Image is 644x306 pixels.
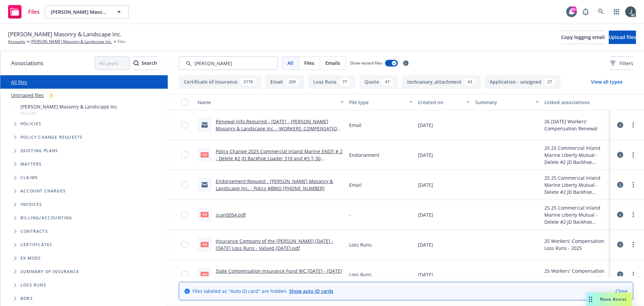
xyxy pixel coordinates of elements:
[20,270,79,274] span: Summary of insurance
[181,181,188,188] input: Toggle Row Selected
[181,241,188,248] input: Toggle Row Selected
[349,122,362,129] span: Email
[561,31,605,44] button: Copy logging email
[544,99,608,106] div: Linked associations
[181,99,188,105] input: Select all
[561,34,605,40] span: Copy logging email
[579,5,592,18] a: Report a Bug
[609,34,636,40] span: Upload files
[544,274,604,281] div: Loss Runs - 2025
[610,56,633,70] button: Filters
[5,2,42,21] a: Files
[20,135,83,139] span: Policy change requests
[544,144,608,166] div: 25 25 Commercial Inland Marine Liberty Mutual - Delete #2 JD Backhoe Loader 310 and #3 T-30 Bobcat
[586,293,632,306] button: Nova Assist
[20,110,118,116] span: Account
[360,75,398,89] button: Quote
[629,241,637,249] a: more
[609,31,636,44] button: Upload files
[625,6,636,17] img: photo
[629,211,637,219] a: more
[350,60,382,66] span: Show nested files
[198,99,336,106] div: Name
[20,216,72,220] span: Billing/Accounting
[8,39,25,45] a: Accounts
[349,271,372,278] span: Loss Runs
[51,8,109,15] span: [PERSON_NAME] Masonry & Landscape Inc.
[594,5,608,18] a: Search
[31,39,112,45] a: [PERSON_NAME] Masonry & Landscape Inc.
[20,256,41,260] span: Ex Mods
[133,60,139,66] svg: Search
[349,211,351,218] span: -
[216,178,333,191] a: Endorsement Request - [PERSON_NAME] Masonry & Landscape Inc. - Policy #BMO [PHONE_NUMBER]
[600,296,627,302] span: Nova Assist
[485,75,560,89] button: Application - unsigned
[201,242,209,247] span: pdf
[418,151,433,159] span: [DATE]
[179,75,261,89] button: Certificate of insurance
[544,267,604,274] div: 25 Workers' Compensation
[610,60,633,67] span: Filters
[11,79,27,85] a: All files
[304,59,314,67] span: Files
[181,271,188,278] input: Toggle Row Selected
[349,181,362,188] span: Email
[308,75,356,89] button: Loss Runs
[20,243,52,247] span: Certificates
[20,176,38,180] span: Claims
[8,30,121,39] span: [PERSON_NAME] Masonry & Landscape Inc.
[11,92,44,99] a: Untriaged files
[418,271,433,278] span: [DATE]
[544,174,608,195] div: 25 25 Commercial Inland Marine Liberty Mutual - Delete #2 JD Backhoe Loader 310 and #3 T-30 Bobcat
[339,78,351,86] div: 77
[349,99,405,106] div: File type
[20,103,118,110] span: [PERSON_NAME] Masonry & Landscape Inc.
[20,122,42,126] span: Policies
[349,241,372,248] span: Loss Runs
[325,59,340,67] span: Emails
[20,203,42,207] span: Invoices
[216,238,333,251] a: Insurance Company of the [PERSON_NAME] [DATE] - [DATE] Loss Runs - Valued [DATE].pdf
[179,56,278,70] input: Search by keyword...
[418,99,463,106] div: Created on
[201,152,209,157] span: pdf
[117,39,126,45] span: Files
[240,78,256,86] div: 2176
[349,151,379,159] span: Endorsement
[289,288,333,294] a: Show auto ID cards
[544,237,604,245] div: 25 Workers' Compensation
[464,78,476,86] div: 43
[0,211,168,305] div: Folder Tree Example
[571,6,577,12] div: 99+
[382,78,393,86] div: 47
[418,181,433,188] span: [DATE]
[193,288,333,295] span: Files labeled as "Auto ID card" are hidden.
[0,102,168,211] div: Tree Example
[475,99,531,106] div: Summary
[28,9,40,14] span: Files
[285,78,299,86] div: 269
[473,94,541,110] button: Summary
[629,121,637,129] a: more
[586,293,595,306] div: Drag to move
[544,245,604,252] div: Loss Runs - 2025
[544,118,608,132] div: 26 [DATE] Workers' Compensation Renewal
[20,297,33,301] span: BORs
[615,288,628,295] a: Close
[629,151,637,159] a: more
[11,59,43,68] span: Associations
[629,181,637,189] a: more
[20,189,66,193] span: Account charges
[346,94,415,110] button: File type
[620,60,633,67] span: Filters
[201,212,209,217] span: pdf
[418,122,433,129] span: [DATE]
[181,151,188,158] input: Toggle Row Selected
[133,56,157,70] button: SearchSearch
[418,241,433,248] span: [DATE]
[45,5,129,18] button: [PERSON_NAME] Masonry & Landscape Inc.
[544,78,555,86] div: 27
[133,57,157,70] div: Search
[287,59,293,67] span: All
